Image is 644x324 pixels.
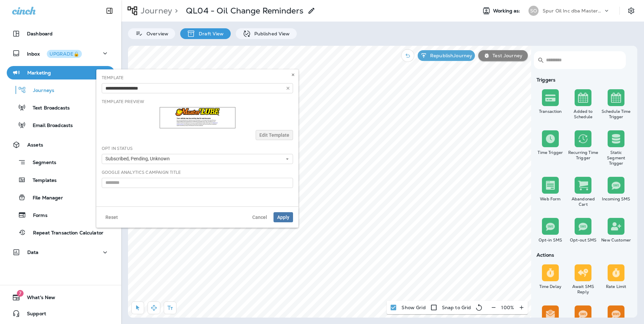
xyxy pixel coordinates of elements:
[251,31,290,36] p: Published View
[535,237,566,243] div: Opt-in SMS
[427,53,472,58] p: Republish Journey
[100,4,119,18] button: Collapse Sidebar
[273,212,293,222] button: Apply
[535,150,566,155] div: Time Trigger
[27,50,82,57] p: Inbox
[102,75,124,80] label: Template
[172,6,178,16] p: >
[493,8,522,14] span: Working as:
[7,155,115,169] button: Segments
[7,118,115,132] button: Email Broadcasts
[102,99,144,104] label: Template Preview
[601,109,631,120] div: Schedule Time Trigger
[7,66,115,79] button: Marketing
[478,50,528,61] button: Test Journey
[102,146,133,151] label: Opt In Status
[568,237,599,243] div: Opt-out SMS
[27,70,51,75] p: Marketing
[7,173,115,187] button: Templates
[601,196,631,202] div: Incoming SMS
[20,295,55,303] span: What's New
[26,213,47,219] p: Forms
[143,31,168,36] p: Overview
[27,142,43,148] p: Assets
[490,53,522,58] p: Test Journey
[256,130,293,140] button: Edit Template
[50,52,79,56] div: UPGRADE🔒
[7,225,115,239] button: Repeat Transaction Calculator
[26,230,103,236] p: Repeat Transaction Calculator
[534,252,633,258] div: Actions
[7,246,115,259] button: Data
[568,284,599,295] div: Await SMS Reply
[26,177,57,184] p: Templates
[26,105,70,111] p: Text Broadcasts
[543,8,603,13] p: Spur Oil Inc dba MasterLube
[528,6,539,16] div: SO
[7,307,115,320] button: Support
[534,77,633,83] div: Triggers
[26,160,56,166] p: Segments
[186,6,303,16] p: QL04 - Oil Change Reminders
[26,195,63,201] p: File Manager
[601,284,631,289] div: Rate Limit
[277,215,289,220] span: Apply
[252,215,267,220] span: Cancel
[27,250,39,255] p: Data
[401,305,425,310] p: Show Grid
[249,212,271,222] button: Cancel
[535,284,566,289] div: Time Delay
[26,88,54,94] p: Journeys
[601,150,631,166] div: Static Segment Trigger
[138,6,172,16] p: Journey
[7,190,115,204] button: File Manager
[26,123,73,129] p: Email Broadcasts
[17,290,24,297] span: 7
[442,305,471,310] p: Snap to Grid
[7,27,115,40] button: Dashboard
[7,83,115,97] button: Journeys
[535,196,566,202] div: Web Form
[7,100,115,115] button: Text Broadcasts
[625,5,637,17] button: Settings
[535,109,566,114] div: Transaction
[501,305,514,310] p: 100 %
[568,109,599,120] div: Added to Schedule
[105,156,172,162] span: Subscribed, Pending, Unknown
[259,133,289,137] span: Edit Template
[7,46,115,60] button: InboxUPGRADE🔒
[20,311,46,319] span: Support
[568,196,599,207] div: Abandoned Cart
[105,215,118,220] span: Reset
[418,50,475,61] button: RepublishJourney
[102,212,122,222] button: Reset
[7,291,115,304] button: 7What's New
[7,208,115,222] button: Forms
[27,31,53,36] p: Dashboard
[195,31,224,36] p: Draft View
[102,154,293,164] button: Subscribed, Pending, Unknown
[601,237,631,243] div: New Customer
[102,170,181,175] label: Google Analytics Campaign Title
[568,150,599,161] div: Recurring Time Trigger
[7,138,115,152] button: Assets
[160,107,235,128] img: thumbnail for template
[47,50,82,58] button: UPGRADE🔒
